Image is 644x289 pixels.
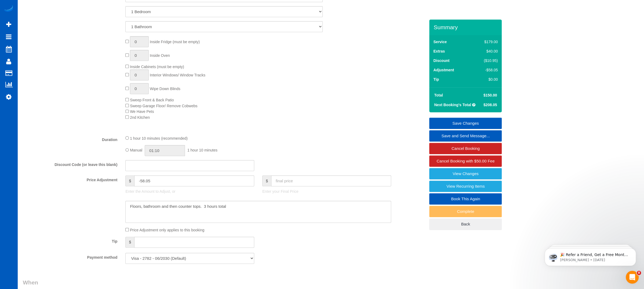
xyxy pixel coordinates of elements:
strong: Total [434,93,443,97]
span: Wipe Down Blinds [150,87,180,91]
span: We Have Pets [130,109,154,114]
h3: Summary [434,24,499,30]
span: $208.05 [483,103,497,107]
input: final price [271,175,391,186]
div: $40.00 [472,49,498,54]
span: 8 [637,271,641,275]
a: View Changes [429,168,502,179]
p: Enter your Final Price [262,189,391,194]
span: Inside Fridge (must be empty) [150,40,200,44]
div: $179.00 [472,39,498,45]
a: Save and Send Message... [429,130,502,142]
label: Tip [433,77,439,82]
span: Manual [130,148,142,152]
a: Cancel Booking with $50.00 Fee [429,155,502,167]
div: ($10.95) [472,58,498,63]
span: Price Adjustment only applies to this booking [130,228,204,232]
p: Enter the Amount to Adjust, or [125,189,254,194]
span: Inside Cabinets (must be empty) [130,65,184,69]
a: Back [429,218,502,230]
a: Cancel Booking [429,143,502,154]
span: 1 hour 10 minutes (recommended) [130,136,188,140]
label: Tip [19,237,121,244]
span: $150.00 [483,93,497,97]
label: Payment method [19,253,121,260]
label: Service [433,39,447,45]
span: Sweep Garage Floor/ Remove Cobwebs [130,104,197,108]
span: 2nd Kitchen [130,115,150,120]
span: Cancel Booking with $50.00 Fee [436,159,494,163]
label: Discount Code (or leave this blank) [19,160,121,167]
label: Extras [433,49,445,54]
strong: Next Booking's Total [434,103,471,107]
iframe: Intercom notifications message [537,237,644,275]
label: Discount [433,58,449,63]
span: $ [125,237,134,248]
img: Automaid Logo [3,5,14,13]
span: $ [262,175,271,186]
a: Save Changes [429,118,502,129]
div: -$58.05 [472,67,498,73]
span: $ [125,175,134,186]
label: Duration [19,135,121,142]
a: View Recurring Items [429,181,502,192]
span: Inside Oven [150,53,170,58]
a: Book This Again [429,193,502,205]
span: Sweep Front & Back Patio [130,98,174,102]
div: $0.00 [472,77,498,82]
span: 1 hour 10 minutes [187,148,217,152]
iframe: Intercom live chat [626,271,639,284]
label: Adjustment [433,67,454,73]
span: Interior Windows/ Window Tracks [150,73,205,77]
label: Price Adjustment [19,175,121,183]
